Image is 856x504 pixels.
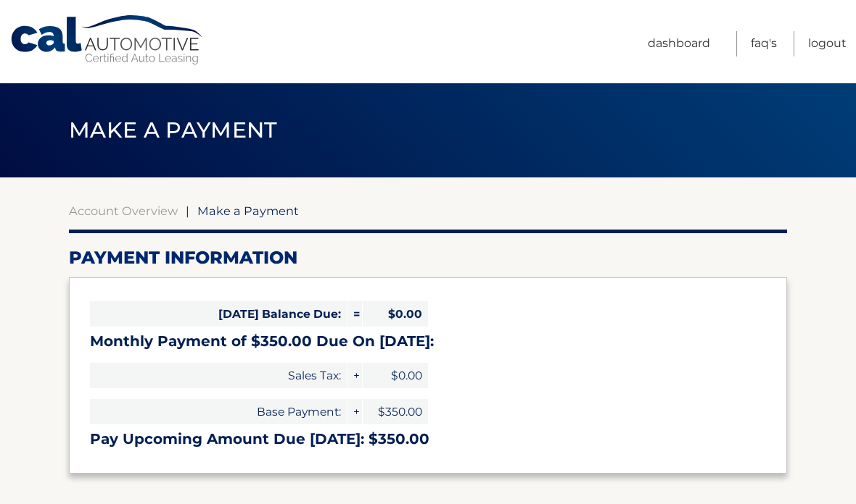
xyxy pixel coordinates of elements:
span: + [347,363,362,388]
a: Dashboard [648,31,710,56]
span: $350.00 [363,399,428,424]
span: = [347,301,362,327]
h3: Monthly Payment of $350.00 Due On [DATE]: [90,332,766,350]
span: Make a Payment [197,203,299,218]
span: Sales Tax: [90,363,347,388]
a: Cal Automotive [9,14,205,66]
a: FAQ's [751,31,777,56]
span: Base Payment: [90,399,347,424]
span: Make a Payment [69,117,277,143]
span: [DATE] Balance Due: [90,301,347,327]
span: $0.00 [363,301,428,327]
h3: Pay Upcoming Amount Due [DATE]: $350.00 [90,430,766,448]
span: $0.00 [363,363,428,388]
a: Account Overview [69,203,178,218]
span: | [186,203,189,218]
h2: Payment Information [69,247,787,269]
a: Logout [808,31,847,56]
span: + [347,399,362,424]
